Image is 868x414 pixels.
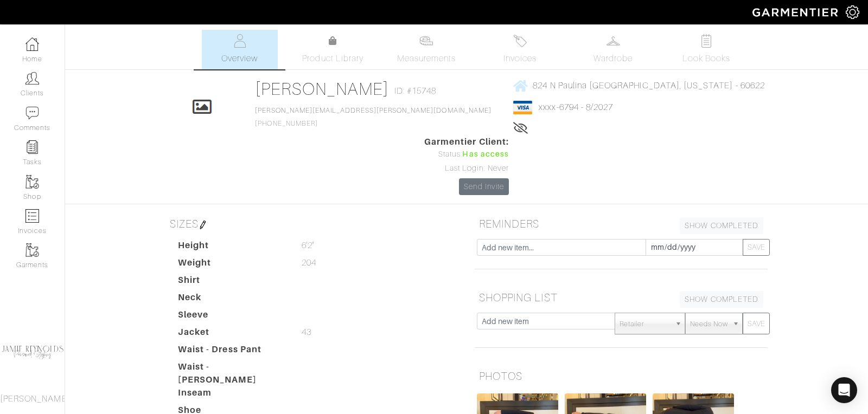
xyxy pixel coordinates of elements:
img: reminder-icon-8004d30b9f0a5d33ae49ab947aed9ed385cf756f9e5892f1edd6e32f2345188e.png [25,140,39,154]
img: basicinfo-40fd8af6dae0f16599ec9e87c0ef1c0a1fdea2edbe929e3d69a839185d80c458.svg [233,34,246,48]
span: Invoices [503,52,537,65]
a: Wardrobe [575,30,651,69]
dt: Jacket [170,326,293,343]
dt: Shirt [170,274,293,291]
img: visa-934b35602734be37eb7d5d7e5dbcd2044c359bf20a24dc3361ca3fa54326a8a7.png [513,101,532,114]
a: Product Library [295,35,371,65]
span: Product Library [302,52,363,65]
span: 824 N Paulina [GEOGRAPHIC_DATA], [US_STATE] - 60622 [533,81,765,90]
span: Measurements [397,52,456,65]
a: Send Invite [459,178,509,195]
span: 204 [302,256,316,269]
span: 43 [302,326,311,339]
button: SAVE [743,239,770,256]
a: 824 N Paulina [GEOGRAPHIC_DATA], [US_STATE] - 60622 [513,79,765,92]
img: clients-icon-6bae9207a08558b7cb47a8932f037763ab4055f8c8b6bfacd5dc20c3e0201464.png [25,72,39,85]
span: Needs Now [690,313,728,335]
img: comment-icon-a0a6a9ef722e966f86d9cbdc48e553b5cf19dbc54f86b18d962a5391bc8f6eb6.png [25,106,39,120]
dt: Sleeve [170,308,293,326]
a: [PERSON_NAME][EMAIL_ADDRESS][PERSON_NAME][DOMAIN_NAME] [255,107,492,114]
input: Add new item [477,313,615,329]
input: Add new item... [477,239,646,256]
div: Last Login: Never [424,163,509,174]
span: 6'2" [302,239,314,252]
a: [PERSON_NAME] [255,79,389,99]
a: Invoices [482,30,558,69]
a: Look Books [668,30,744,69]
span: Retailer [620,313,671,335]
img: todo-9ac3debb85659649dc8f770b8b6100bb5dab4b48dedcbae339e5042a72dfd3cc.svg [700,34,713,48]
button: SAVE [743,313,770,334]
span: Overview [221,52,258,65]
dt: Inseam [170,386,293,404]
dt: Waist - Dress Pant [170,343,293,360]
dt: Waist - [PERSON_NAME] [170,360,293,386]
dt: Neck [170,291,293,308]
img: garments-icon-b7da505a4dc4fd61783c78ac3ca0ef83fa9d6f193b1c9dc38574b1d14d53ca28.png [25,243,39,257]
a: xxxx-6794 - 8/2027 [539,102,613,112]
dt: Height [170,239,293,256]
h5: PHOTOS [475,365,768,387]
img: orders-icon-0abe47150d42831381b5fb84f609e132dff9fe21cb692f30cb5eec754e2cba89.png [25,209,39,223]
img: pen-cf24a1663064a2ec1b9c1bd2387e9de7a2fa800b781884d57f21acf72779bad2.png [199,221,207,229]
h5: SIZES [165,213,458,235]
img: wardrobe-487a4870c1b7c33e795ec22d11cfc2ed9d08956e64fb3008fe2437562e282088.svg [607,34,620,48]
div: Status: [424,148,509,160]
a: Measurements [388,30,465,69]
h5: SHOPPING LIST [475,287,768,308]
img: orders-27d20c2124de7fd6de4e0e44c1d41de31381a507db9b33961299e4e07d508b8c.svg [513,34,527,48]
span: Look Books [682,52,731,65]
img: dashboard-icon-dbcd8f5a0b271acd01030246c82b418ddd0df26cd7fceb0bd07c9910d44c42f6.png [25,37,39,51]
a: Overview [202,30,278,69]
span: [PHONE_NUMBER] [255,107,492,127]
span: ID: #15748 [394,85,437,98]
img: gear-icon-white-bd11855cb880d31180b6d7d6211b90ccbf57a29d726f0c71d8c61bd08dd39cc2.png [846,5,859,19]
span: Garmentier Client: [424,135,509,148]
h5: REMINDERS [475,213,768,235]
span: Wardrobe [593,52,633,65]
a: SHOW COMPLETED [680,291,763,308]
div: Open Intercom Messenger [831,377,857,403]
span: Has access [462,148,509,160]
img: measurements-466bbee1fd09ba9460f595b01e5d73f9e2bff037440d3c8f018324cb6cdf7a4a.svg [419,34,433,48]
dt: Weight [170,256,293,274]
img: garments-icon-b7da505a4dc4fd61783c78ac3ca0ef83fa9d6f193b1c9dc38574b1d14d53ca28.png [25,175,39,189]
a: SHOW COMPLETED [680,217,763,234]
img: garmentier-logo-header-white-b43fb05a5012e4ada735d5af1a66efaba907eab6374d6393d1fbf88cb4ef424d.png [747,3,846,22]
